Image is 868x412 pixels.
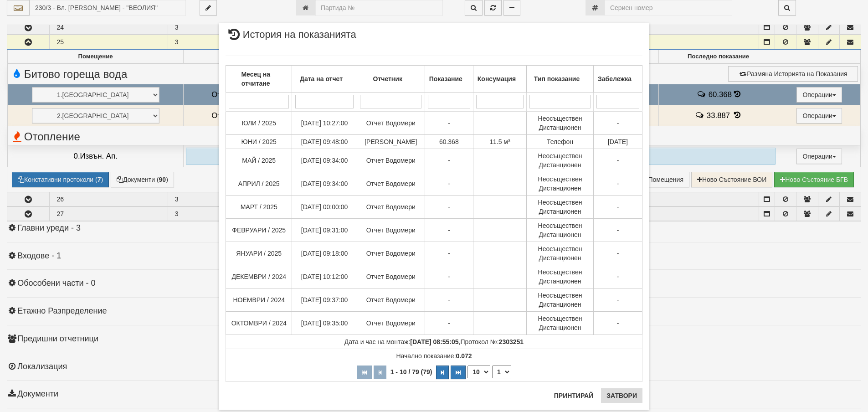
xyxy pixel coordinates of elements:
td: Неосъществен Дистанционен [527,219,594,242]
b: Дата на отчет [300,75,343,82]
span: - [448,227,450,234]
span: - [448,157,450,164]
span: - [617,157,619,164]
td: Отчет Водомери [357,312,425,335]
button: Първа страница [357,366,372,379]
td: Неосъществен Дистанционен [527,265,594,288]
th: Тип показание: No sort applied, activate to apply an ascending sort [527,66,594,93]
span: - [448,296,450,304]
strong: 0.072 [456,352,472,360]
span: - [617,227,619,234]
td: [DATE] 09:34:00 [292,172,357,196]
button: Следваща страница [436,366,449,379]
span: - [617,273,619,280]
b: Забележка [598,75,632,82]
strong: 2303251 [499,338,524,345]
td: МАРТ / 2025 [226,196,292,219]
td: ДЕКЕМВРИ / 2024 [226,265,292,288]
td: [DATE] 09:31:00 [292,219,357,242]
td: [DATE] 10:12:00 [292,265,357,288]
td: Отчет Водомери [357,172,425,196]
span: - [617,119,619,127]
td: , [226,335,642,349]
td: ОКТОМВРИ / 2024 [226,312,292,335]
span: Протокол №: [461,338,524,345]
td: НОЕМВРИ / 2024 [226,288,292,312]
td: [PERSON_NAME] [357,135,425,149]
td: Неосъществен Дистанционен [527,149,594,172]
th: Дата на отчет: No sort applied, activate to apply an ascending sort [292,66,357,93]
span: 60.368 [439,138,459,145]
td: Неосъществен Дистанционен [527,196,594,219]
b: Отчетник [373,75,402,82]
td: [DATE] 00:00:00 [292,196,357,219]
td: [DATE] 10:27:00 [292,111,357,135]
span: Дата и час на монтаж: [344,338,459,345]
span: - [448,180,450,187]
span: 1 - 10 / 79 (79) [388,368,435,376]
button: Предишна страница [374,366,386,379]
td: Отчет Водомери [357,288,425,312]
td: [DATE] 09:37:00 [292,288,357,312]
td: Неосъществен Дистанционен [527,172,594,196]
select: Брой редове на страница [467,366,490,378]
td: Отчет Водомери [357,265,425,288]
td: Отчет Водомери [357,242,425,265]
td: ЮНИ / 2025 [226,135,292,149]
b: Тип показание [534,75,580,82]
span: - [448,319,450,327]
td: ЯНУАРИ / 2025 [226,242,292,265]
span: Начално показание: [396,352,472,360]
span: - [617,319,619,327]
td: Неосъществен Дистанционен [527,111,594,135]
span: - [617,203,619,211]
td: ФЕВРУАРИ / 2025 [226,219,292,242]
span: 11.5 м³ [489,138,510,145]
td: [DATE] 09:18:00 [292,242,357,265]
td: Отчет Водомери [357,219,425,242]
td: Неосъществен Дистанционен [527,242,594,265]
td: Отчет Водомери [357,111,425,135]
th: Месец на отчитане: No sort applied, activate to apply an ascending sort [226,66,292,93]
button: Принтирай [549,388,599,403]
th: Показание: No sort applied, activate to apply an ascending sort [425,66,473,93]
td: АПРИЛ / 2025 [226,172,292,196]
b: Показание [429,75,462,82]
td: Неосъществен Дистанционен [527,312,594,335]
span: - [617,296,619,304]
td: МАЙ / 2025 [226,149,292,172]
span: - [448,203,450,211]
span: - [617,180,619,187]
b: Месец на отчитане [241,71,270,87]
td: ЮЛИ / 2025 [226,111,292,135]
span: [DATE] [608,138,628,145]
td: [DATE] 09:48:00 [292,135,357,149]
button: Последна страница [451,366,466,379]
span: - [617,250,619,257]
th: Забележка: No sort applied, activate to apply an ascending sort [593,66,642,93]
span: - [448,250,450,257]
td: Неосъществен Дистанционен [527,288,594,312]
select: Страница номер [492,366,511,378]
td: Отчет Водомери [357,196,425,219]
td: Отчет Водомери [357,149,425,172]
span: История на показанията [226,30,356,46]
span: - [448,273,450,280]
td: [DATE] 09:34:00 [292,149,357,172]
button: Затвори [601,388,642,403]
span: - [448,119,450,127]
td: [DATE] 09:35:00 [292,312,357,335]
b: Консумация [478,75,516,82]
th: Отчетник: No sort applied, activate to apply an ascending sort [357,66,425,93]
td: Телефон [527,135,594,149]
th: Консумация: No sort applied, activate to apply an ascending sort [473,66,526,93]
strong: [DATE] 08:55:05 [410,338,458,345]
